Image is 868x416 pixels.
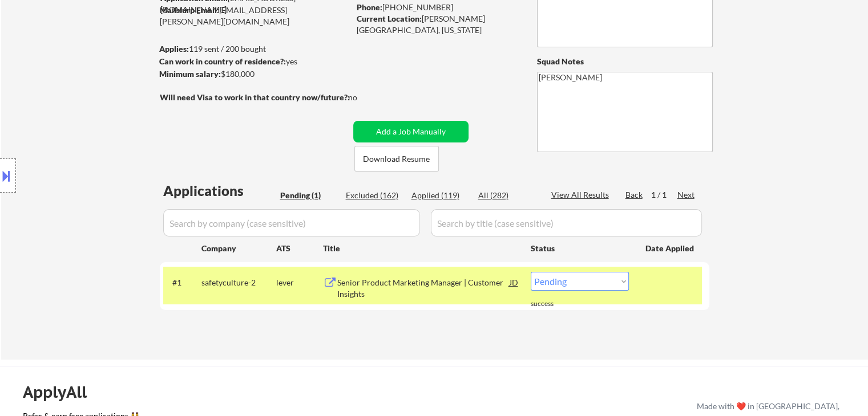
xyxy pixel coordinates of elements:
div: Title [323,243,520,254]
div: Pending (1) [280,190,337,201]
div: ATS [276,243,323,254]
div: Date Applied [645,243,696,254]
div: Applications [163,184,276,198]
div: 1 / 1 [651,189,677,201]
div: lever [276,277,323,288]
div: All (282) [478,190,535,201]
div: $180,000 [159,68,349,80]
div: no [348,92,381,103]
strong: Mailslurp Email: [160,5,219,15]
div: [EMAIL_ADDRESS][PERSON_NAME][DOMAIN_NAME] [160,5,349,27]
button: Add a Job Manually [353,121,469,142]
div: Status [531,238,629,258]
div: success [531,299,576,309]
strong: Phone: [357,2,382,12]
div: 119 sent / 200 bought [159,43,349,55]
div: Senior Product Marketing Manager | Customer Insights [337,277,510,299]
div: JD [508,272,520,292]
strong: Can work in country of residence?: [159,56,286,66]
div: Back [625,189,644,201]
strong: Will need Visa to work in that country now/future?: [160,92,350,102]
div: Company [201,243,276,254]
div: safetyculture-2 [201,277,276,288]
div: Next [677,189,696,201]
div: [PHONE_NUMBER] [357,2,518,13]
strong: Applies: [159,44,189,54]
strong: Minimum salary: [159,69,221,79]
div: ApplyAll [23,382,100,402]
input: Search by company (case sensitive) [163,209,420,236]
div: Squad Notes [537,56,713,67]
div: View All Results [551,189,612,201]
strong: Current Location: [357,14,422,23]
input: Search by title (case sensitive) [431,209,702,236]
div: [PERSON_NAME][GEOGRAPHIC_DATA], [US_STATE] [357,13,518,35]
div: #1 [172,277,192,288]
button: Download Resume [354,146,439,172]
div: Excluded (162) [346,190,403,201]
div: yes [159,56,346,67]
div: Applied (119) [411,190,469,201]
